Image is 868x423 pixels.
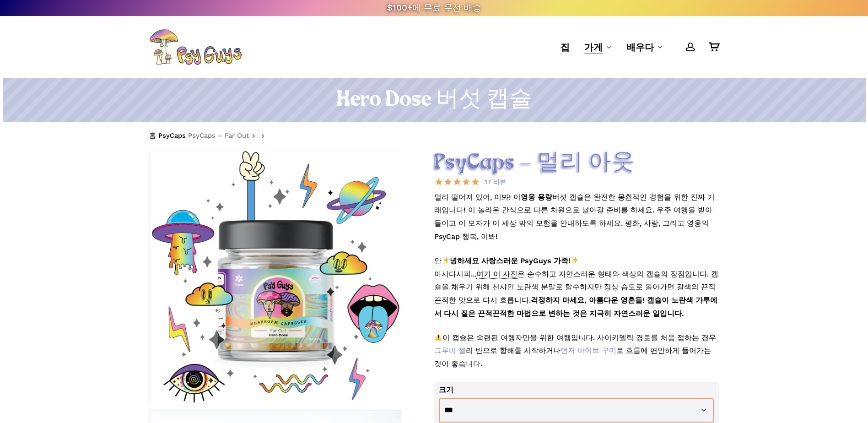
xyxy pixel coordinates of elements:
[434,151,719,176] h2: PsyCaps – 멀리 아웃
[434,346,466,355] a: 그루비 젤
[553,16,719,78] nav: 메인 메뉴
[442,256,449,264] img: ✨
[561,42,570,53] span: 집
[434,255,719,331] p: 안 아시다시피... 은 순수하고 자연스러운 형태와 색상의 캡슐의 장점입니다. 캡슐을 채우기 위해 선샤인 노란색 분말로 탈수하지만 정상 습도로 돌아가면 갈색의 끈적끈적한 맛으로...
[149,131,156,140] a: 홈
[709,42,719,52] a: 카트
[435,333,442,341] img: ⚠️
[434,333,716,369] font: 이 캡슐은 숙련된 여행자만을 위한 여행입니다. 사이키델릭 경로를 처음 접하는 경우 리 반으로 항해를 시작하거나 로 흐름에 편안하게 들어가는 것이 좋습니다.
[561,346,616,355] a: 먼저 바이브 구미
[434,191,719,255] p: 멀리 떨어져 있어, 이봐! 이 버섯 캡슐은 완전한 몽환적인 경험을 위한 진짜 거래입니다! 이 놀라운 간식으로 다른 차원으로 날아갈 준비를 하세요. 우주 여행을 받아들이고 이 ...
[158,131,186,140] a: PsyCaps
[476,270,518,279] span: 여기 이 사진
[149,87,719,113] h1: Hero Dose 버섯 캡슐
[626,41,663,54] a: 배우다
[626,42,654,53] span: 배우다
[188,131,249,140] span: PsyCaps – Far Out
[149,29,242,65] img: 싸이가이즈
[434,296,717,318] strong: 걱정하지 마세요, 아름다운 영혼들! 캡슐이 노란색 가루에서 다시 짙은 끈적끈적한 마법으로 변하는 것은 지극히 자연스러운 일입니다.
[521,193,552,201] strong: 영웅 용량
[571,256,578,264] img: ✨
[439,385,453,394] label: 크기
[584,42,603,53] span: 가게
[561,41,570,54] a: 집
[442,256,579,265] strong: 녕하세요 사랑스러운 PsyGuys 가족!
[584,41,612,54] a: 가게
